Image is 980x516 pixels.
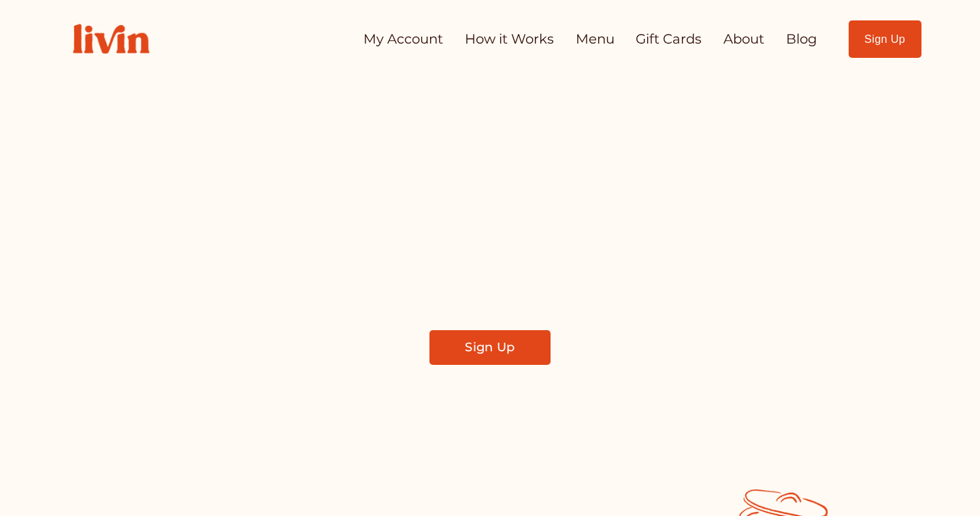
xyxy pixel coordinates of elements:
[363,26,443,52] a: My Account
[636,26,702,52] a: Gift Cards
[267,244,713,303] span: Find a local chef who prepares customized, healthy meals in your kitchen
[849,20,921,58] a: Sign Up
[576,26,615,52] a: Menu
[208,158,772,223] span: Take Back Your Evenings
[723,26,764,52] a: About
[786,26,817,52] a: Blog
[465,26,554,52] a: How it Works
[429,330,550,365] a: Sign Up
[59,10,163,68] img: Livin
